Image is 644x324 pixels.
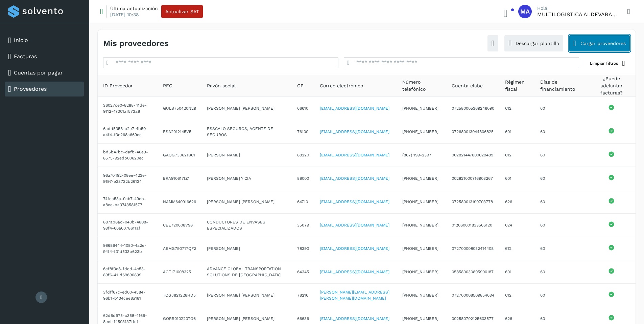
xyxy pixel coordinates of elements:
[201,260,292,284] td: ADVANCE GLOBAL TRANSPORTATION SOLUTIONS DE [GEOGRAPHIC_DATA]
[402,269,438,274] span: [PHONE_NUMBER]
[158,144,201,167] td: GAOG730621B61
[158,190,201,214] td: NAMM640916626
[540,79,582,93] span: Días de financiamiento
[165,9,199,14] span: Actualizar SAT
[201,144,292,167] td: [PERSON_NAME]
[500,214,535,237] td: 624
[535,97,587,120] td: 60
[402,79,441,93] span: Número telefónico
[446,260,500,284] td: 058580030895900187
[292,214,314,237] td: 35079
[402,293,438,298] span: [PHONE_NUMBER]
[292,237,314,260] td: 78390
[14,69,63,76] a: Cuentas por pagar
[500,260,535,284] td: 601
[504,35,564,52] button: Descargar plantilla
[402,106,438,111] span: [PHONE_NUMBER]
[201,214,292,237] td: CONDUCTORES DE ENVASES ESPECIALIZADOS
[201,120,292,144] td: ESSCALO SEGUROS, AGENTE DE SEGUROS
[402,153,431,157] span: (867) 199-2397
[5,49,84,64] div: Facturas
[500,167,535,190] td: 601
[320,199,389,204] a: [EMAIL_ADDRESS][DOMAIN_NAME]
[593,75,630,96] span: ¿Puede adelantar facturas?
[98,237,158,260] td: 98686444-1080-4a2e-94f4-f31d533b623b
[98,190,158,214] td: 74fca53a-9ab7-49eb-a8ee-ba3743581577
[292,167,314,190] td: 88000
[535,144,587,167] td: 60
[500,237,535,260] td: 612
[402,223,438,228] span: [PHONE_NUMBER]
[98,167,158,190] td: 96a70492-08ee-423e-9197-e33732b26124
[500,144,535,167] td: 612
[320,269,389,274] a: [EMAIL_ADDRESS][DOMAIN_NAME]
[5,82,84,96] div: Proveedores
[320,290,389,301] a: [PERSON_NAME][EMAIL_ADDRESS][PERSON_NAME][DOMAIN_NAME]
[163,82,172,89] span: RFC
[110,5,158,12] p: Última actualización
[158,284,201,307] td: TOGJ821228HD5
[14,86,47,92] a: Proveedores
[161,5,203,18] button: Actualizar SAT
[5,65,84,80] div: Cuentas por pagar
[158,214,201,237] td: CEE720608V98
[446,284,500,307] td: 072700008509854634
[201,284,292,307] td: [PERSON_NAME] [PERSON_NAME]
[569,35,630,52] button: Cargar proveedores
[537,11,618,18] p: MULTILOGISTICA ALDEVARAM S DE RL DE CV
[292,120,314,144] td: 76100
[292,97,314,120] td: 66610
[158,97,201,120] td: GULS750420N29
[98,260,158,284] td: 6ef8f3e8-fdcd-4c53-89f6-411d69690839
[535,237,587,260] td: 60
[201,167,292,190] td: [PERSON_NAME] Y CIA
[158,120,201,144] td: ESA2012145V5
[446,144,500,167] td: 002821447800629489
[320,106,389,111] a: [EMAIL_ADDRESS][DOMAIN_NAME]
[500,190,535,214] td: 626
[505,79,529,93] span: Régimen fiscal
[446,167,500,190] td: 002821000716903267
[292,260,314,284] td: 64345
[320,176,389,181] a: [EMAIL_ADDRESS][DOMAIN_NAME]
[535,120,587,144] td: 60
[535,190,587,214] td: 60
[201,190,292,214] td: [PERSON_NAME] [PERSON_NAME]
[98,214,158,237] td: 887ab8ad-040b-4808-93f4-66a6078611af
[207,82,236,89] span: Razón social
[320,223,389,228] a: [EMAIL_ADDRESS][DOMAIN_NAME]
[320,82,363,89] span: Correo electrónico
[14,53,37,60] a: Facturas
[5,33,84,48] div: Inicio
[98,120,158,144] td: 6add5358-a2e7-4b50-a4f4-f3c268a669ee
[585,57,630,70] button: Limpiar filtros
[201,237,292,260] td: [PERSON_NAME]
[292,284,314,307] td: 78216
[446,237,500,260] td: 072700008052414408
[446,120,500,144] td: 072680013044806825
[537,5,618,11] p: Hola,
[535,284,587,307] td: 60
[446,214,500,237] td: 012060001833566120
[103,39,169,48] h4: Mis proveedores
[402,316,438,321] span: [PHONE_NUMBER]
[535,214,587,237] td: 60
[446,190,500,214] td: 072580013190703778
[402,199,438,204] span: [PHONE_NUMBER]
[452,82,483,89] span: Cuenta clabe
[535,260,587,284] td: 60
[500,120,535,144] td: 601
[158,237,201,260] td: AEMG790717QF2
[402,246,438,251] span: [PHONE_NUMBER]
[500,284,535,307] td: 612
[98,144,158,167] td: bd5b47bc-dafb-46e3-8575-92edb00620ec
[535,167,587,190] td: 60
[402,176,438,181] span: [PHONE_NUMBER]
[103,82,133,89] span: ID Proveedor
[98,97,158,120] td: 36027ce0-8288-41de-9112-47301af573a8
[292,144,314,167] td: 88220
[158,167,201,190] td: ERA910617IZ1
[292,190,314,214] td: 64710
[500,97,535,120] td: 612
